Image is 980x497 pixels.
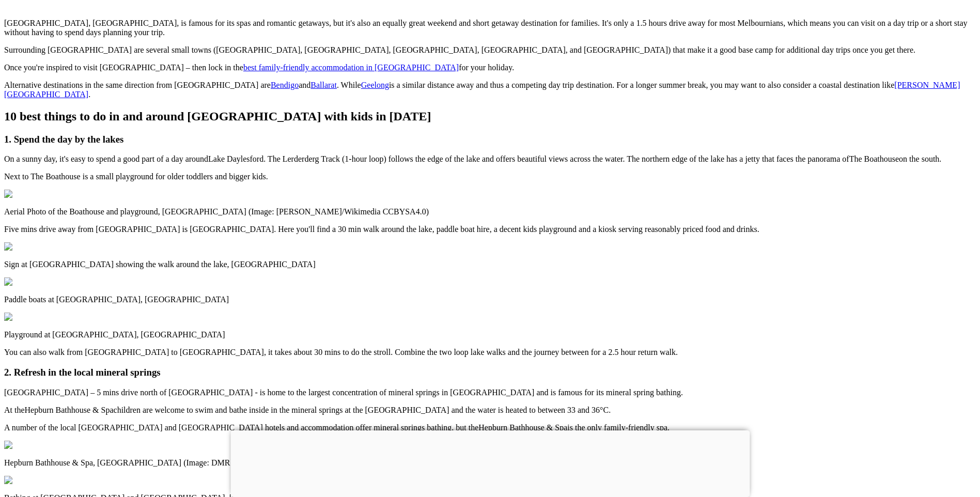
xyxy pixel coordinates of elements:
[478,423,567,432] a: Hepburn Bathhouse & Spa
[4,330,976,339] p: Playground at [GEOGRAPHIC_DATA], [GEOGRAPHIC_DATA]
[4,172,976,181] p: Next to The Boathouse is a small playground for older toddlers and bigger kids.
[243,63,459,72] a: best family-friendly accommodation in [GEOGRAPHIC_DATA]
[4,190,228,199] img: Aerial Photo of the Boathouse and playground, Lake Daylesford.
[4,45,976,55] p: Surrounding [GEOGRAPHIC_DATA] are several small towns ([GEOGRAPHIC_DATA], [GEOGRAPHIC_DATA], [GEO...
[208,154,263,163] a: Lake Daylesford
[4,134,976,145] h3: 1. Spend the day by the lakes
[4,242,234,252] img: Sign at Jubilee Lake showing the walk around the lake, Daylesford
[4,19,976,37] p: [GEOGRAPHIC_DATA], [GEOGRAPHIC_DATA], is famous for its spas and romantic getaways, but it's also...
[4,295,976,304] p: Paddle boats at [GEOGRAPHIC_DATA], [GEOGRAPHIC_DATA]
[310,81,337,89] a: Ballarat
[4,348,976,357] p: You can also walk from [GEOGRAPHIC_DATA] to [GEOGRAPHIC_DATA], it takes about 30 mins to do the s...
[4,154,976,164] p: On a sunny day, it's easy to spend a good part of a day around . The Lerderderg Track (1-hour loo...
[4,458,976,468] p: Hepburn Bathhouse & Spa, [GEOGRAPHIC_DATA] (Image: DMR Tourism)
[25,406,114,414] a: Hepburn Bathhouse & Spa
[849,154,899,163] a: The Boathouse
[4,81,960,99] a: [PERSON_NAME][GEOGRAPHIC_DATA]
[4,207,976,216] p: Aerial Photo of the Boathouse and playground, [GEOGRAPHIC_DATA] (Image: [PERSON_NAME]/Wikimedia C...
[4,277,147,287] img: Paddle boats at Lake Jubilee, Daylesford
[4,476,258,485] img: Bathing at Hepburn Bathhouse and Spa, Hepburn Springs near Daylesford
[4,225,976,234] p: Five mins drive away from [GEOGRAPHIC_DATA] is [GEOGRAPHIC_DATA]. Here you'll find a 30 min walk ...
[361,81,389,89] a: Geelong
[4,110,976,123] h2: 10 best things to do in and around [GEOGRAPHIC_DATA] with kids in [DATE]
[4,81,976,99] p: Alternative destinations in the same direction from [GEOGRAPHIC_DATA] are and . While is a simila...
[4,388,976,397] p: [GEOGRAPHIC_DATA] – 5 mins drive north of [GEOGRAPHIC_DATA] - is home to the largest concentratio...
[4,260,976,269] p: Sign at [GEOGRAPHIC_DATA] showing the walk around the lake, [GEOGRAPHIC_DATA]
[4,423,976,432] p: A number of the local [GEOGRAPHIC_DATA] and [GEOGRAPHIC_DATA] hotels and accommodation offer mine...
[4,406,976,415] p: At the children are welcome to swim and bathe inside in the mineral springs at the [GEOGRAPHIC_DA...
[4,367,976,378] h3: 2. Refresh in the local mineral springs
[230,430,750,494] iframe: Advertisement
[4,313,144,322] img: Playground at Jubilee Lake, Daylesford
[271,81,299,89] a: Bendigo
[4,441,306,450] img: Glass windows and trees in the background on the exterior of Hepburn Bathhouse & Spa
[4,63,976,72] p: Once you're inspired to visit [GEOGRAPHIC_DATA] – then lock in the for your holiday.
